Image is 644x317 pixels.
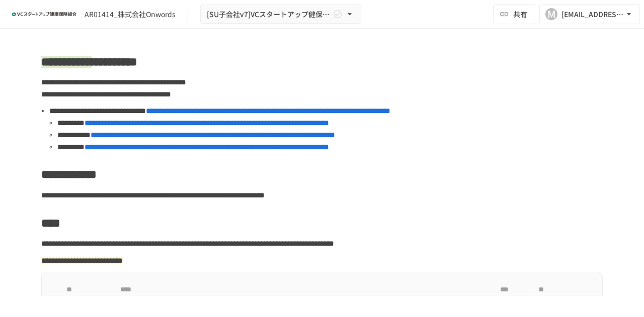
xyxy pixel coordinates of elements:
button: M[EMAIL_ADDRESS][DOMAIN_NAME] [539,4,640,24]
div: [EMAIL_ADDRESS][DOMAIN_NAME] [561,8,624,21]
div: AR01414_株式会社Onwords [85,9,176,20]
span: [SU子会社v7]VCスタートアップ健保への加入申請手続き [207,8,331,21]
img: ZDfHsVrhrXUoWEWGWYf8C4Fv4dEjYTEDCNvmL73B7ox [12,6,76,22]
span: 共有 [513,9,527,20]
button: [SU子会社v7]VCスタートアップ健保への加入申請手続き [200,5,361,24]
button: 共有 [493,4,535,24]
div: M [545,8,557,20]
